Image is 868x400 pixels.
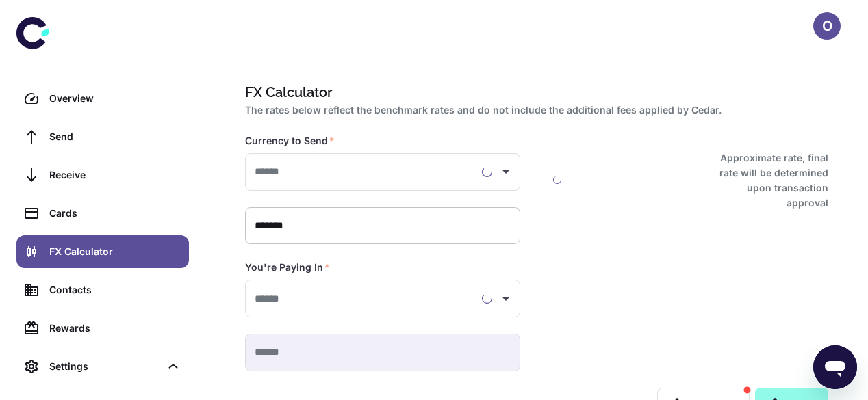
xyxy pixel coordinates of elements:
[16,274,189,306] a: Contacts
[496,162,515,181] button: Open
[16,197,189,230] a: Cards
[813,345,857,389] iframe: Button to launch messaging window
[245,134,335,148] label: Currency to Send
[245,82,823,103] h1: FX Calculator
[49,91,181,106] div: Overview
[49,359,160,374] div: Settings
[49,321,181,336] div: Rewards
[49,282,181,297] div: Contacts
[49,168,181,183] div: Receive
[245,261,330,274] label: You're Paying In
[16,312,189,345] a: Rewards
[16,235,189,268] a: FX Calculator
[813,12,841,40] button: O
[16,120,189,153] a: Send
[704,150,828,211] h6: Approximate rate, final rate will be determined upon transaction approval
[16,159,189,191] a: Receive
[49,206,181,221] div: Cards
[16,350,189,383] div: Settings
[16,82,189,115] a: Overview
[49,129,181,144] div: Send
[496,289,515,308] button: Open
[49,244,181,259] div: FX Calculator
